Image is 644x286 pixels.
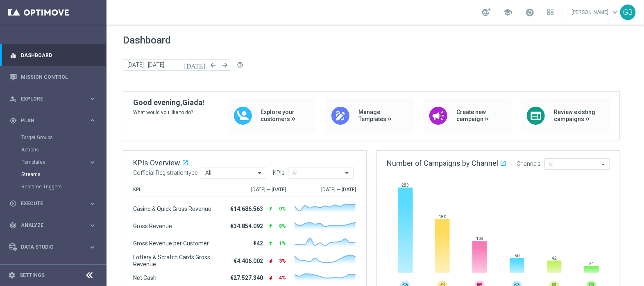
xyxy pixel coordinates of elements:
span: Analyze [21,223,88,228]
div: Plan [9,117,88,124]
span: Plan [21,118,88,123]
button: Templates keyboard_arrow_right [21,159,97,165]
button: Mission Control [9,74,97,80]
i: keyboard_arrow_right [88,200,96,208]
a: Target Groups [21,134,85,141]
button: play_circle_outline Execute keyboard_arrow_right [9,200,97,207]
a: Settings [20,273,45,278]
i: keyboard_arrow_right [88,95,96,103]
button: person_search Explore keyboard_arrow_right [9,96,97,102]
div: Templates [22,160,88,165]
i: track_changes [9,222,17,229]
i: keyboard_arrow_right [88,158,96,166]
span: keyboard_arrow_down [610,8,619,17]
span: school [503,8,512,17]
span: Explore [21,96,88,101]
div: Realtime Triggers [21,181,106,193]
div: Templates [21,156,106,168]
i: keyboard_arrow_right [88,222,96,229]
a: Streams [21,171,85,178]
div: Optibot [9,258,96,280]
a: [PERSON_NAME]keyboard_arrow_down [571,6,620,18]
a: Realtime Triggers [21,183,85,190]
button: gps_fixed Plan keyboard_arrow_right [9,117,97,124]
div: Streams [21,168,106,181]
div: Mission Control [9,66,96,88]
div: GB [620,5,636,20]
div: Explore [9,95,88,103]
i: play_circle_outline [9,200,17,207]
i: gps_fixed [9,117,17,124]
span: Data Studio [21,245,88,249]
i: keyboard_arrow_right [88,243,96,251]
a: Optibot [21,258,86,280]
a: Actions [21,146,85,153]
i: settings [8,272,16,279]
button: equalizer Dashboard [9,52,97,59]
div: Data Studio [9,243,88,251]
div: Analyze [9,222,88,229]
div: Actions [21,144,106,156]
div: Dashboard [9,44,96,66]
span: Execute [21,201,88,206]
i: person_search [9,95,17,103]
div: Execute [9,200,88,207]
i: equalizer [9,52,17,59]
span: Templates [22,160,80,165]
button: track_changes Analyze keyboard_arrow_right [9,222,97,229]
button: Data Studio keyboard_arrow_right [9,244,97,250]
div: Target Groups [21,131,106,144]
a: Mission Control [21,66,96,88]
i: keyboard_arrow_right [88,117,96,124]
a: Dashboard [21,44,96,66]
